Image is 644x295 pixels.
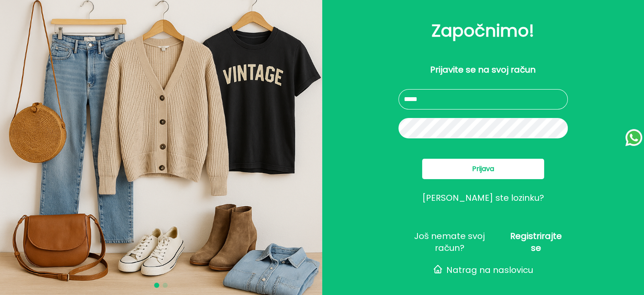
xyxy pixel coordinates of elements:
span: Natrag na naslovicu [446,264,533,276]
button: Natrag na naslovicu [398,264,568,274]
button: [PERSON_NAME] ste lozinku? [422,193,544,203]
span: Prijava [472,164,494,174]
h2: Započnimo! [336,18,631,43]
button: Još nemate svoj račun?Registrirajte se [398,237,568,247]
p: Prijavite se na svoj račun [430,64,536,76]
button: Prijava [422,159,544,179]
span: Registrirajte se [504,230,568,254]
